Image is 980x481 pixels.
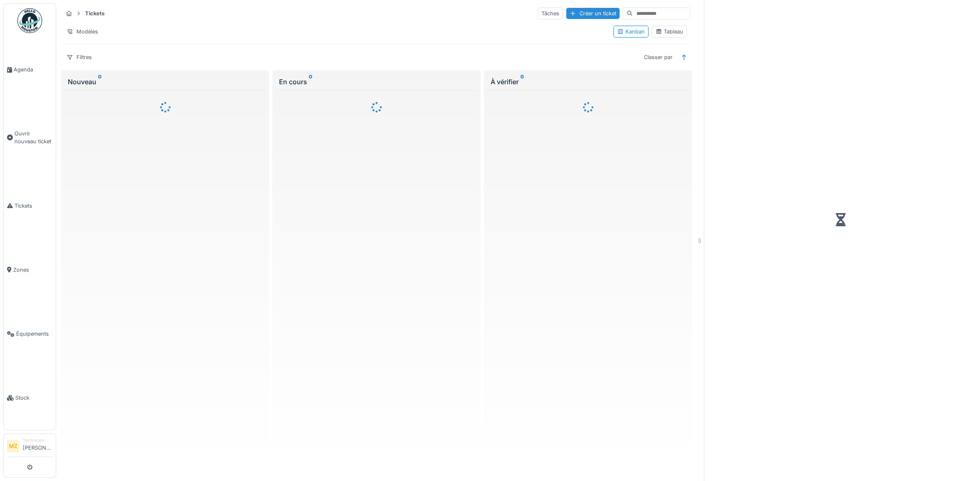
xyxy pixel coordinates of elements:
div: À vérifier [491,77,685,87]
span: Agenda [14,66,52,73]
li: [PERSON_NAME] [23,437,52,455]
a: MZ Technicien[PERSON_NAME] [7,437,52,457]
div: Créer un ticket [566,8,620,19]
span: Équipements [16,330,52,338]
sup: 0 [520,77,524,87]
a: Agenda [4,38,56,102]
div: Nouveau [68,77,262,87]
a: Ouvrir nouveau ticket [4,102,56,173]
div: Tableau [656,28,683,36]
a: Stock [4,366,56,430]
div: Modèles [63,26,102,38]
span: Tickets [14,202,52,210]
span: Ouvrir nouveau ticket [14,130,52,145]
li: MZ [7,440,19,453]
sup: 0 [98,77,102,87]
div: Kanban [617,28,645,36]
div: Tâches [538,7,563,19]
img: Badge_color-CXgf-gQk.svg [17,8,42,33]
a: Zones [4,238,56,302]
div: Classer par [640,51,676,63]
span: Zones [13,266,52,274]
div: Filtres [63,51,95,63]
div: Technicien [23,437,52,443]
a: Tickets [4,174,56,238]
span: Stock [15,394,52,402]
sup: 0 [309,77,312,87]
div: En cours [279,77,474,87]
a: Équipements [4,302,56,366]
strong: Tickets [82,9,108,17]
